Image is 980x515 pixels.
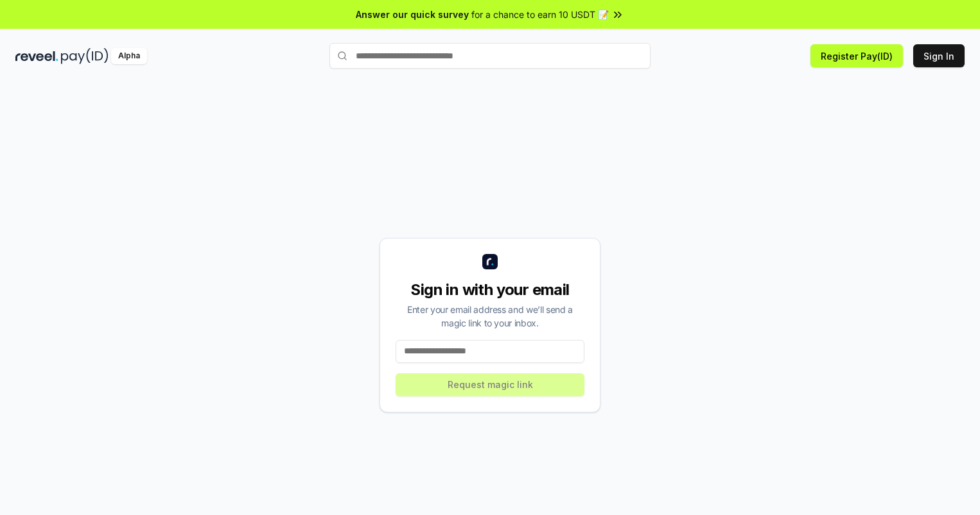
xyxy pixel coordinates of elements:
button: Register Pay(ID) [810,44,903,67]
img: pay_id [61,48,109,64]
div: Enter your email address and we’ll send a magic link to your inbox. [396,303,584,330]
img: logo_small [482,254,498,269]
img: reveel_dark [15,48,58,64]
div: Sign in with your email [396,280,584,300]
div: Alpha [111,48,147,64]
button: Sign In [913,44,965,67]
span: for a chance to earn 10 USDT 📝 [471,8,609,21]
span: Answer our quick survey [356,8,469,21]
